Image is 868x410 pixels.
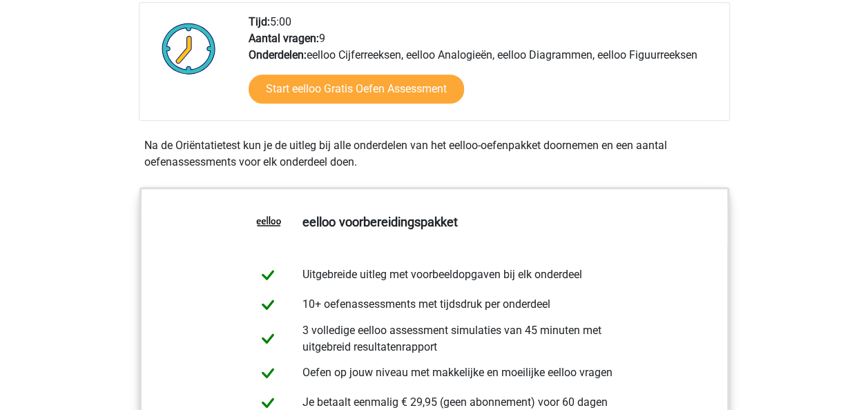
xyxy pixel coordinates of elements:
[249,15,270,28] b: Tijd:
[139,137,730,170] div: Na de Oriëntatietest kun je de uitleg bij alle onderdelen van het eelloo-oefenpakket doornemen en...
[249,48,307,61] b: Onderdelen:
[249,32,319,45] b: Aantal vragen:
[238,14,729,120] div: 5:00 9 eelloo Cijferreeksen, eelloo Analogieën, eelloo Diagrammen, eelloo Figuurreeksen
[249,75,464,104] a: Start eelloo Gratis Oefen Assessment
[154,14,224,83] img: Klok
